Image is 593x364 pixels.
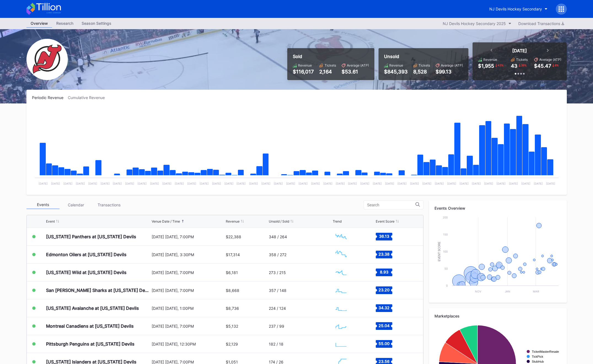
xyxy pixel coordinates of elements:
[125,182,134,185] text: [DATE]
[39,182,48,185] text: [DATE]
[413,69,430,75] div: 8,528
[269,306,286,311] div: 224 / 124
[376,219,395,223] div: Event Score
[269,270,286,275] div: 273 / 215
[269,252,286,257] div: 358 / 272
[46,288,150,293] div: San [PERSON_NAME] Sharks at [US_STATE] Devils
[226,324,238,329] div: $5,132
[533,182,543,185] text: [DATE]
[336,182,345,185] text: [DATE]
[77,19,116,28] a: Season Settings
[269,288,286,293] div: 357 / 148
[440,20,514,27] button: NJ Devils Hockey Secondary 2025
[434,206,561,210] div: Events Overview
[443,250,448,253] text: 100
[380,270,388,274] text: 8.93
[32,107,561,189] svg: Chart title
[226,306,239,311] div: $8,736
[546,182,555,185] text: [DATE]
[152,324,225,329] div: [DATE] [DATE], 7:00PM
[100,182,109,185] text: [DATE]
[333,283,349,297] svg: Chart title
[226,288,239,293] div: $8,668
[379,359,390,364] text: 23.56
[472,182,481,185] text: [DATE]
[512,48,527,53] div: [DATE]
[385,182,394,185] text: [DATE]
[333,230,349,243] svg: Chart title
[379,323,390,328] text: 25.04
[446,284,448,287] text: 0
[286,182,295,185] text: [DATE]
[554,63,559,67] div: 8 %
[237,182,246,185] text: [DATE]
[434,314,561,318] div: Marketplaces
[274,182,283,185] text: [DATE]
[379,252,390,256] text: 23.38
[521,182,530,185] text: [DATE]
[516,20,567,27] button: Download Transactions
[199,182,208,185] text: [DATE]
[434,215,561,297] svg: Chart title
[511,63,517,69] div: 43
[497,63,504,67] div: 43 %
[497,182,506,185] text: [DATE]
[298,182,307,185] text: [DATE]
[333,319,349,333] svg: Chart title
[269,324,284,329] div: 237 / 99
[324,63,336,67] div: Tickets
[384,54,463,59] div: Unsold
[46,341,135,347] div: Pittsburgh Penguins at [US_STATE] Devils
[152,306,225,311] div: [DATE] [DATE], 1:00PM
[226,270,238,275] div: $6,181
[389,63,403,67] div: Revenue
[152,342,225,346] div: [DATE] [DATE], 12:30PM
[347,63,369,67] div: Average (ATP)
[520,63,527,67] div: 39 %
[269,234,287,239] div: 348 / 264
[152,234,225,239] div: [DATE] [DATE], 7:00PM
[379,341,390,346] text: 55.00
[534,63,551,69] div: $45.47
[384,69,408,75] div: $845,393
[93,201,126,209] div: Transactions
[475,290,481,293] text: Nov
[443,233,448,236] text: 150
[484,182,493,185] text: [DATE]
[88,182,97,185] text: [DATE]
[63,182,72,185] text: [DATE]
[152,219,180,223] div: Venue Date / Time
[333,248,349,261] svg: Chart title
[348,182,357,185] text: [DATE]
[76,182,85,185] text: [DATE]
[443,21,506,26] div: NJ Devils Hockey Secondary 2025
[319,69,336,75] div: 2,164
[532,350,559,353] text: TicketMasterResale
[249,182,258,185] text: [DATE]
[379,234,389,239] text: 36.13
[68,95,109,100] div: Cumulative Revenue
[443,216,448,219] text: 200
[333,337,349,351] svg: Chart title
[162,182,171,185] text: [DATE]
[434,182,444,185] text: [DATE]
[269,219,289,223] div: Unsold / Sold
[46,305,139,311] div: [US_STATE] Avalanche at [US_STATE] Devils
[175,182,184,185] text: [DATE]
[52,19,77,27] div: Research
[333,219,342,223] div: Trend
[410,182,419,185] text: [DATE]
[226,234,241,239] div: $22,388
[32,95,68,100] div: Periodic Revenue
[26,39,68,80] img: NJ_Devils_Hockey_Secondary.png
[516,58,528,62] div: Tickets
[485,4,552,14] button: NJ Devils Hockey Secondary
[226,342,238,346] div: $2,129
[311,182,320,185] text: [DATE]
[379,288,390,292] text: 23.20
[373,182,382,185] text: [DATE]
[51,182,60,185] text: [DATE]
[293,54,369,59] div: Sold
[187,182,196,185] text: [DATE]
